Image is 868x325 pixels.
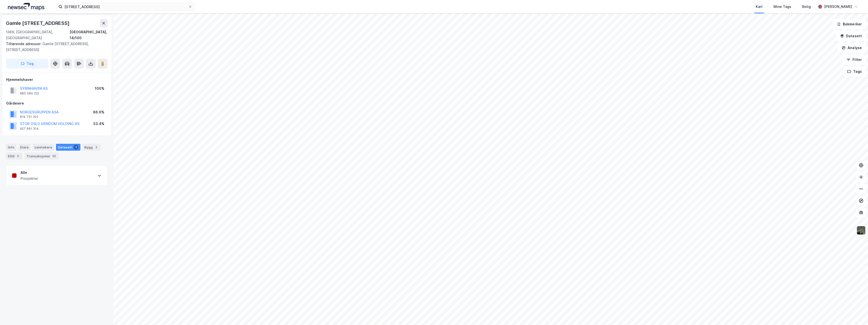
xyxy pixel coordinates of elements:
[6,77,107,83] div: Hjemmelshaver
[843,301,868,325] div: Kontrollprogram for chat
[6,153,22,160] div: ESG
[856,226,866,235] img: 9k=
[20,91,39,95] div: 885 084 222
[20,127,39,131] div: 927 661 314
[82,144,101,151] div: Bygg
[836,31,866,41] button: Datasett
[20,176,38,181] div: Prosjekter
[62,3,188,10] input: Søk på adresse, matrikkel, gårdeiere, leietakere eller personer
[824,4,852,10] div: [PERSON_NAME]
[6,100,107,106] div: Gårdeiere
[93,121,104,127] div: 33.4%
[74,145,78,150] div: 1
[6,144,16,151] div: Info
[18,144,31,151] div: Eiere
[837,43,866,53] button: Analyse
[843,67,866,76] button: Tags
[33,144,54,151] div: Leietakere
[95,86,104,91] div: 100%
[6,42,42,46] span: Tilhørende adresser:
[8,3,44,10] img: logo.a4113a55bc3d86da70a041830d287a7e.svg
[24,153,59,160] div: Transaksjoner
[756,4,763,10] div: Kart
[842,55,866,65] button: Filter
[6,29,70,41] div: 1369, [GEOGRAPHIC_DATA], [GEOGRAPHIC_DATA]
[51,154,57,159] div: 23
[802,4,811,10] div: Bolig
[70,29,108,41] div: [GEOGRAPHIC_DATA], 14/100
[20,170,38,176] div: Alle
[6,19,71,27] div: Gamle [STREET_ADDRESS]
[94,145,99,150] div: 2
[93,109,104,115] div: 66.6%
[6,41,104,53] div: Gamle [STREET_ADDRESS], [STREET_ADDRESS]
[843,301,868,325] iframe: Chat Widget
[6,59,48,69] button: Tag
[20,115,38,119] div: 819 731 322
[16,154,20,159] div: 5
[833,19,866,29] button: Bokmerker
[774,4,791,10] div: Mine Tags
[56,144,80,151] div: Datasett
